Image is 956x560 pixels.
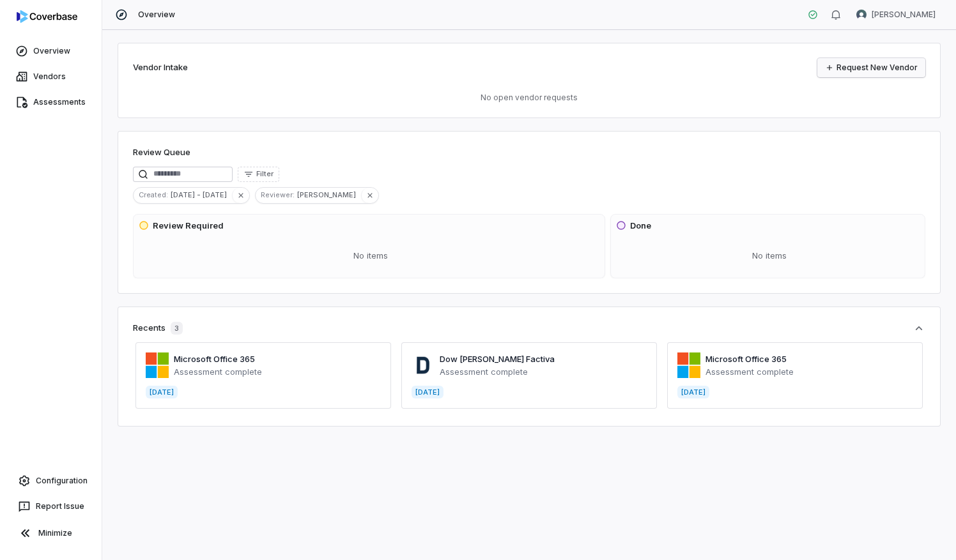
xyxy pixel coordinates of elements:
button: Report Issue [5,495,96,518]
span: Reviewer : [256,189,297,201]
span: 3 [171,322,183,335]
span: [DATE] - [DATE] [171,189,232,201]
a: Dow [PERSON_NAME] Factiva [440,354,555,364]
a: Overview [3,40,99,63]
a: Microsoft Office 365 [705,354,787,364]
h1: Review Queue [133,146,190,159]
span: Created : [134,189,171,201]
span: Configuration [36,476,88,486]
button: Recents3 [133,322,925,335]
span: Filter [256,169,274,179]
img: Laura Valente avatar [856,10,867,20]
button: Filter [238,167,279,182]
a: Assessments [3,91,99,114]
span: Vendors [33,72,66,82]
img: logo-D7KZi-bG.svg [17,10,77,23]
a: Request New Vendor [817,58,925,77]
span: [PERSON_NAME] [872,10,936,20]
div: No items [139,239,602,273]
span: [PERSON_NAME] [297,189,361,201]
h2: Vendor Intake [133,61,188,74]
span: Overview [33,46,70,56]
p: No open vendor requests [133,93,925,103]
h3: Review Required [153,220,224,232]
span: Minimize [38,528,72,538]
span: Overview [138,10,175,20]
button: Minimize [5,520,96,546]
div: Recents [133,322,183,335]
span: Report Issue [36,501,84,511]
button: Laura Valente avatar[PERSON_NAME] [849,5,943,24]
a: Microsoft Office 365 [174,354,255,364]
a: Configuration [5,469,96,492]
div: No items [616,239,922,273]
h3: Done [630,220,651,232]
span: Assessments [33,97,86,107]
a: Vendors [3,65,99,88]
